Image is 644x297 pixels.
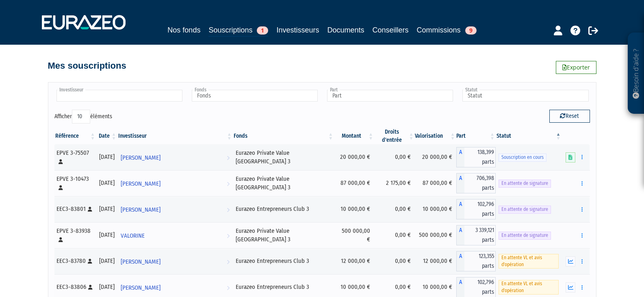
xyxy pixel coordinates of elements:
[233,128,334,144] th: Fonds: activer pour trier la colonne par ordre croissant
[88,285,93,290] i: [Français] Personne physique
[117,201,233,217] a: [PERSON_NAME]
[59,159,63,164] i: [Français] Personne physique
[549,110,590,123] button: Reset
[227,176,230,191] i: Voir l'investisseur
[465,26,477,35] span: 9
[499,280,559,295] span: En attente VL et avis d'opération
[208,24,268,37] a: Souscriptions1
[227,228,230,243] i: Voir l'investisseur
[374,196,414,222] td: 0,00 €
[99,257,115,265] div: [DATE]
[117,128,233,144] th: Investisseur: activer pour trier la colonne par ordre croissant
[334,170,374,196] td: 87 000,00 €
[334,222,374,248] td: 500 000,00 €
[59,237,63,242] i: [Français] Personne physique
[415,144,456,170] td: 20 000,00 €
[456,251,496,271] div: A - Eurazeo Entrepreneurs Club 3
[374,128,414,144] th: Droits d'entrée: activer pour trier la colonne par ordre croissant
[117,175,233,191] a: [PERSON_NAME]
[464,225,496,245] span: 3 339,121 parts
[456,199,496,219] div: A - Eurazeo Entrepreneurs Club 3
[456,147,464,167] span: A
[456,147,496,167] div: A - Eurazeo Private Value Europe 3
[499,232,551,239] span: En attente de signature
[415,196,456,222] td: 10 000,00 €
[374,144,414,170] td: 0,00 €
[117,227,233,243] a: VALORINE
[373,24,409,36] a: Conseillers
[236,205,332,213] div: Eurazeo Entrepreneurs Club 3
[56,205,93,213] div: EEC3-83801
[276,24,319,36] a: Investisseurs
[121,254,160,269] span: [PERSON_NAME]
[499,254,559,269] span: En attente VL et avis d'opération
[456,225,496,245] div: A - Eurazeo Private Value Europe 3
[631,37,641,110] p: Besoin d'aide ?
[227,280,230,295] i: Voir l'investisseur
[415,128,456,144] th: Valorisation: activer pour trier la colonne par ordre croissant
[415,222,456,248] td: 500 000,00 €
[456,225,464,245] span: A
[99,179,115,187] div: [DATE]
[499,154,546,161] span: Souscription en cours
[374,248,414,274] td: 0,00 €
[374,222,414,248] td: 0,00 €
[99,205,115,213] div: [DATE]
[236,175,332,192] div: Eurazeo Private Value [GEOGRAPHIC_DATA] 3
[56,257,93,265] div: EEC3-83780
[227,150,230,165] i: Voir l'investisseur
[99,231,115,239] div: [DATE]
[334,196,374,222] td: 10 000,00 €
[236,149,332,166] div: Eurazeo Private Value [GEOGRAPHIC_DATA] 3
[496,128,562,144] th: Statut : activer pour trier la colonne par ordre d&eacute;croissant
[227,254,230,269] i: Voir l'investisseur
[456,173,464,193] span: A
[117,149,233,165] a: [PERSON_NAME]
[99,153,115,161] div: [DATE]
[59,185,63,190] i: [Français] Personne physique
[117,253,233,269] a: [PERSON_NAME]
[456,251,464,271] span: A
[417,24,477,36] a: Commissions9
[464,147,496,167] span: 138,399 parts
[88,207,92,212] i: [Français] Personne physique
[464,251,496,271] span: 123,355 parts
[456,173,496,193] div: A - Eurazeo Private Value Europe 3
[236,257,332,265] div: Eurazeo Entrepreneurs Club 3
[499,180,551,187] span: En attente de signature
[96,128,117,144] th: Date: activer pour trier la colonne par ordre croissant
[334,144,374,170] td: 20 000,00 €
[54,128,96,144] th: Référence : activer pour trier la colonne par ordre croissant
[464,173,496,193] span: 706,398 parts
[56,227,93,244] div: EPVE 3-83938
[327,24,364,36] a: Documents
[54,110,112,124] label: Afficher éléments
[257,26,268,35] span: 1
[121,280,160,295] span: [PERSON_NAME]
[456,128,496,144] th: Part: activer pour trier la colonne par ordre croissant
[121,150,160,165] span: [PERSON_NAME]
[99,283,115,291] div: [DATE]
[56,175,93,192] div: EPVE 3-10473
[56,149,93,166] div: EPVE 3-75507
[72,110,90,124] select: Afficheréléments
[121,228,145,243] span: VALORINE
[117,279,233,295] a: [PERSON_NAME]
[334,248,374,274] td: 12 000,00 €
[415,170,456,196] td: 87 000,00 €
[374,170,414,196] td: 2 175,00 €
[236,227,332,244] div: Eurazeo Private Value [GEOGRAPHIC_DATA] 3
[88,259,92,264] i: [Français] Personne physique
[334,128,374,144] th: Montant: activer pour trier la colonne par ordre croissant
[56,283,93,291] div: EEC3-83806
[42,15,126,30] img: 1732889491-logotype_eurazeo_blanc_rvb.png
[227,202,230,217] i: Voir l'investisseur
[121,202,160,217] span: [PERSON_NAME]
[121,176,160,191] span: [PERSON_NAME]
[556,61,596,74] a: Exporter
[167,24,200,36] a: Nos fonds
[415,248,456,274] td: 12 000,00 €
[499,206,551,213] span: En attente de signature
[456,199,464,219] span: A
[464,199,496,219] span: 102,796 parts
